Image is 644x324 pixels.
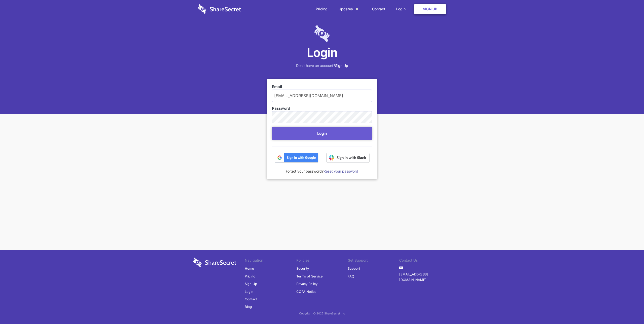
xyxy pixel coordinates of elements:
div: Forgot your password? [272,163,372,174]
a: Login [391,1,413,17]
img: logo-wordmark-white-trans-d4663122ce5f474addd5e946df7df03e33cb6a1c49d2221995e7729f52c070b2.svg [198,4,241,14]
a: Pricing [245,272,255,280]
a: FAQ [348,272,354,280]
a: Security [296,265,309,272]
a: Reset your password [324,169,358,173]
a: CCPA Notice [296,288,316,295]
li: Get Support [348,258,399,265]
a: Privacy Policy [296,280,317,288]
img: Sign in with Slack [326,153,370,163]
a: Home [245,265,254,272]
a: [EMAIL_ADDRESS][DOMAIN_NAME] [399,270,451,284]
li: Policies [296,258,348,265]
a: Contact [245,295,257,303]
a: Pricing [311,1,333,17]
label: Password [272,106,372,111]
a: Blog [245,303,252,310]
a: Contact [367,1,390,17]
img: logo-lt-purple-60x68@2x-c671a683ea72a1d466fb5d642181eefbee81c4e10ba9aed56c8e1d7e762e8086.png [314,25,330,42]
a: Support [348,265,360,272]
li: Navigation [245,258,296,265]
a: Sign Up [414,4,446,14]
a: Sign Up [335,63,348,68]
label: Email [272,84,372,90]
li: Contact Us [399,258,451,265]
img: btn_google_signin_dark_normal_web@2x-02e5a4921c5dab0481f19210d7229f84a41d9f18e5bdafae021273015eeb... [275,153,318,163]
button: Login [272,127,372,140]
a: Login [245,288,253,295]
img: logo-wordmark-white-trans-d4663122ce5f474addd5e946df7df03e33cb6a1c49d2221995e7729f52c070b2.svg [193,258,236,267]
a: Sign Up [245,280,257,288]
a: Terms of Service [296,272,323,280]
